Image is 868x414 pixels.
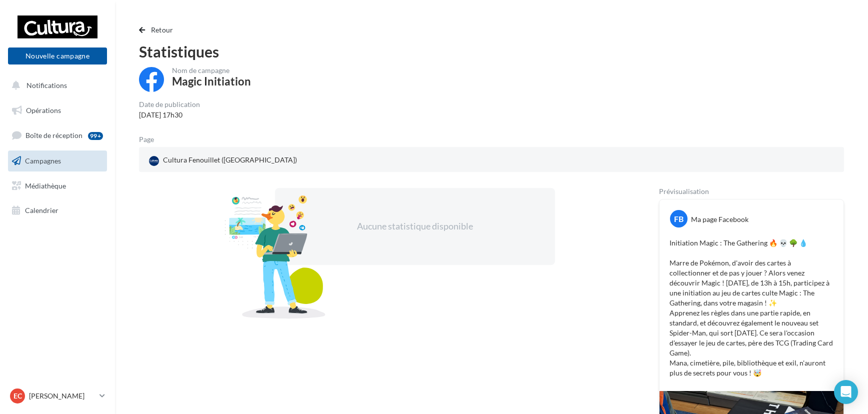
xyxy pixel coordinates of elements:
div: Open Intercom Messenger [834,380,858,404]
p: Initiation Magic : The Gathering 🔥 💀 🌳 💧 Marre de Pokémon, d'avoir des cartes à collectionner et ... [669,238,833,378]
span: Retour [151,25,173,34]
a: Médiathèque [6,175,109,196]
a: Opérations [6,100,109,121]
button: Nouvelle campagne [8,47,107,64]
div: Page [139,136,162,143]
div: [DATE] 17h30 [139,110,200,120]
a: Calendrier [6,200,109,221]
a: EC [PERSON_NAME] [8,386,107,405]
div: 99+ [88,132,103,140]
button: Notifications [6,75,105,96]
a: Boîte de réception99+ [6,124,109,146]
span: EC [13,391,22,401]
div: Cultura Fenouillet ([GEOGRAPHIC_DATA]) [147,153,299,168]
div: Aucune statistique disponible [307,220,523,233]
button: Retour [139,24,177,36]
span: Opérations [26,106,61,114]
div: FB [670,210,687,227]
a: Cultura Fenouillet ([GEOGRAPHIC_DATA]) [147,153,376,168]
div: Date de publication [139,101,200,108]
span: Campagnes [25,156,61,165]
div: Prévisualisation [659,188,844,195]
div: Nom de campagne [172,67,251,74]
span: Calendrier [25,206,58,214]
div: Magic Initiation [172,76,251,87]
div: Statistiques [139,44,844,59]
span: Boîte de réception [25,131,82,139]
span: Notifications [26,81,67,89]
span: Médiathèque [25,181,66,189]
div: Ma page Facebook [691,214,748,224]
a: Campagnes [6,150,109,171]
p: [PERSON_NAME] [29,391,95,401]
